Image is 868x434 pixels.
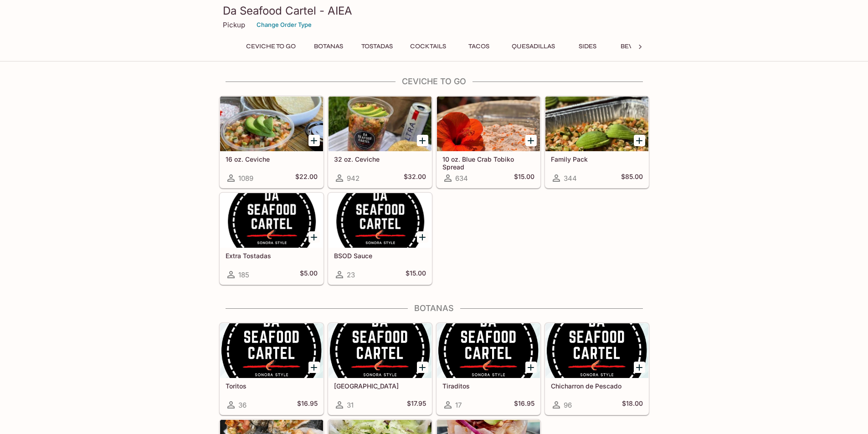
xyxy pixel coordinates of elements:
button: Add Tiraditos [525,362,537,373]
button: Add Family Pack [634,135,645,146]
a: Extra Tostadas185$5.00 [220,193,324,285]
h5: $15.00 [406,269,426,280]
span: 185 [238,271,249,279]
div: Chipilon [329,323,431,378]
h4: Botanas [219,303,649,313]
button: Botanas [308,40,349,53]
span: 634 [455,174,468,183]
h4: Ceviche To Go [219,77,649,87]
button: Add 32 oz. Ceviche [417,135,428,146]
a: Toritos36$16.95 [220,323,324,415]
span: 36 [238,401,247,409]
div: 32 oz. Ceviche [329,97,431,151]
div: 10 oz. Blue Crab Tobiko Spread [437,97,540,151]
div: Toritos [220,323,323,378]
span: 17 [455,401,462,409]
button: Add 10 oz. Blue Crab Tobiko Spread [525,135,537,146]
button: Add BSOD Sauce [417,231,428,243]
button: Tacos [458,40,499,53]
button: Add Extra Tostadas [308,231,320,243]
h5: [GEOGRAPHIC_DATA] [334,382,426,390]
a: Family Pack344$85.00 [545,96,649,188]
button: Change Order Type [252,18,316,32]
h3: Da Seafood Cartel - AIEA [223,4,646,18]
div: Extra Tostadas [220,193,323,248]
a: Chicharron de Pescado96$18.00 [545,323,649,415]
span: 344 [564,174,577,183]
div: 16 oz. Ceviche [220,97,323,151]
button: Cocktails [405,40,451,53]
span: 1089 [238,174,253,183]
h5: $16.95 [297,399,318,410]
button: Quesadillas [507,40,560,53]
p: Pickup [223,20,245,29]
a: BSOD Sauce23$15.00 [328,193,432,285]
div: BSOD Sauce [329,193,431,248]
span: 96 [564,401,572,409]
button: Add Chicharron de Pescado [634,362,645,373]
h5: Family Pack [551,155,643,163]
button: Add Toritos [308,362,320,373]
h5: $15.00 [514,173,534,184]
a: 10 oz. Blue Crab Tobiko Spread634$15.00 [437,96,540,188]
button: Add Chipilon [417,362,428,373]
h5: 10 oz. Blue Crab Tobiko Spread [442,155,534,170]
span: 31 [347,401,354,409]
h5: 16 oz. Ceviche [226,155,318,163]
div: Family Pack [545,97,648,151]
a: 16 oz. Ceviche1089$22.00 [220,96,324,188]
h5: Extra Tostadas [226,252,318,260]
h5: Chicharron de Pescado [551,382,643,390]
div: Chicharron de Pescado [545,323,648,378]
button: Sides [567,40,608,53]
h5: $5.00 [300,269,318,280]
h5: BSOD Sauce [334,252,426,260]
div: Tiraditos [437,323,540,378]
button: Add 16 oz. Ceviche [308,135,320,146]
button: Ceviche To Go [241,40,301,53]
h5: $16.95 [514,399,534,410]
h5: $18.00 [622,399,643,410]
h5: $85.00 [621,173,643,184]
h5: $32.00 [404,173,426,184]
h5: Tiraditos [442,382,534,390]
button: Tostadas [356,40,398,53]
span: 23 [347,271,355,279]
h5: $22.00 [295,173,318,184]
h5: 32 oz. Ceviche [334,155,426,163]
a: 32 oz. Ceviche942$32.00 [328,96,432,188]
a: Tiraditos17$16.95 [437,323,540,415]
button: Beverages [616,40,663,53]
a: [GEOGRAPHIC_DATA]31$17.95 [328,323,432,415]
h5: Toritos [226,382,318,390]
h5: $17.95 [407,399,426,410]
span: 942 [347,174,360,183]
